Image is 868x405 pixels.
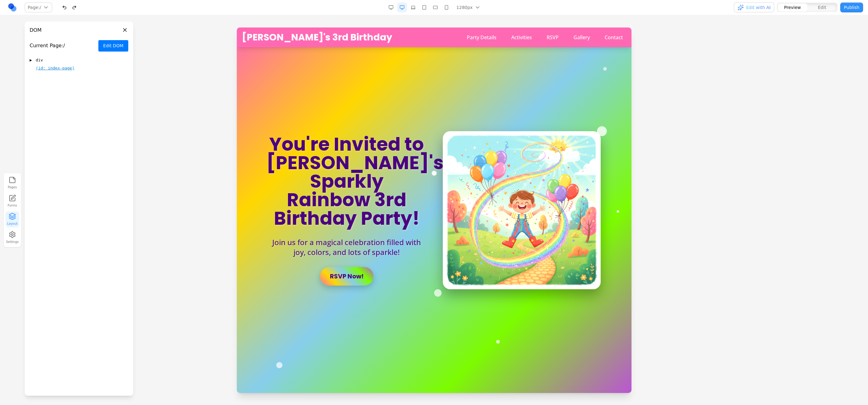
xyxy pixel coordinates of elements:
[818,4,826,10] span: Edit
[6,230,19,245] button: Settings
[237,27,631,393] iframe: Preview
[734,2,774,12] button: Edit with AI
[408,2,418,12] button: Laptop
[25,2,52,12] button: Page:/
[6,193,19,209] a: Forms
[386,2,396,12] button: Desktop Wide
[784,4,801,10] span: Preview
[840,2,863,12] button: Publish
[746,4,771,10] span: Edit with AI
[6,211,19,227] button: Layout
[453,2,484,12] button: 1280px
[397,2,407,12] button: Desktop
[430,2,440,12] button: Mobile Landscape
[6,175,19,191] button: Pages
[442,2,451,12] button: Mobile
[419,2,429,12] button: Tablet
